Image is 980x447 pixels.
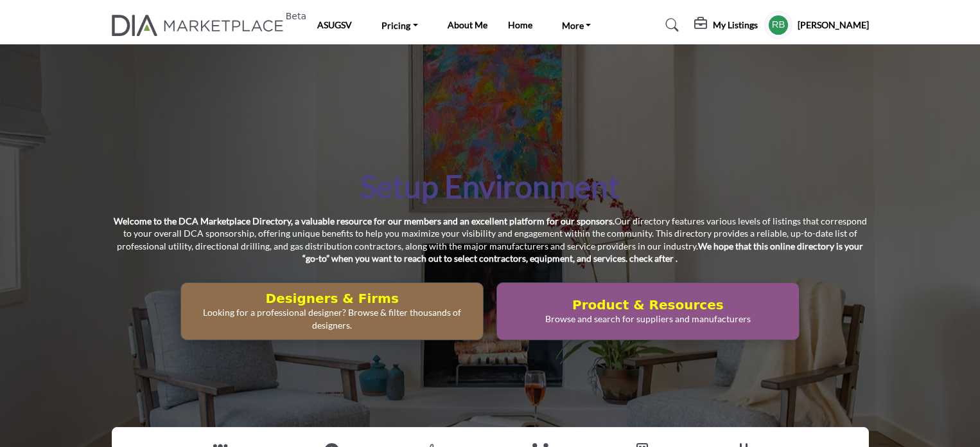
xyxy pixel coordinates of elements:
div: My Listings [694,17,758,33]
h1: Setup Environment [360,167,620,206]
strong: Welcome to the DCA Marketplace Directory, a valuable resource for our members and an excellent pl... [114,215,615,226]
img: Site Logo [112,15,291,36]
a: About Me [448,19,487,30]
a: Search [653,15,687,35]
a: Beta [112,15,291,36]
a: More [553,16,600,34]
h2: Designers & Firms [185,291,479,306]
p: Looking for a professional designer? Browse & filter thousands of designers. [185,306,479,331]
p: Browse and search for suppliers and manufacturers [501,313,795,325]
p: Our directory features various levels of listings that correspond to your overall DCA sponsorship... [112,215,869,265]
h2: Product & Resources [501,297,795,313]
h5: My Listings [713,19,758,31]
button: Product & Resources Browse and search for suppliers and manufacturers [496,282,800,340]
button: Show hide supplier dropdown [764,11,792,39]
a: ASUGSV [317,19,352,30]
a: Home [508,19,532,30]
button: Designers & Firms Looking for a professional designer? Browse & filter thousands of designers. [180,282,484,340]
a: Pricing [372,16,427,34]
h6: Beta [286,11,306,22]
h5: [PERSON_NAME] [798,19,869,32]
